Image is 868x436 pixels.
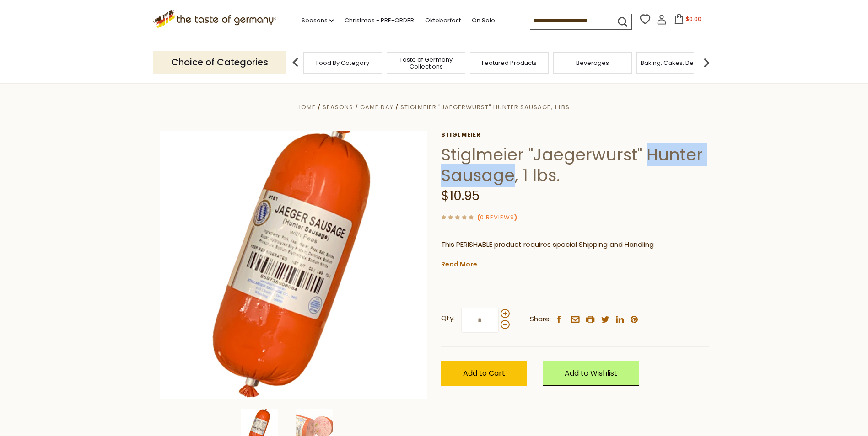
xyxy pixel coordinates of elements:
a: Oktoberfest [425,16,461,26]
span: Add to Cart [463,368,505,378]
a: On Sale [472,16,495,26]
a: Home [297,103,316,112]
span: Share: [530,314,551,325]
li: We will ship this product in heat-protective packaging and ice. [450,257,709,269]
p: Choice of Categories [153,51,286,74]
a: Christmas - PRE-ORDER [345,16,414,26]
img: previous arrow [286,53,305,72]
button: Add to Cart [441,361,527,386]
a: Food By Category [316,59,369,66]
a: Stiglmeier "Jaegerwurst" Hunter Sausage, 1 lbs. [400,103,571,112]
a: Featured Products [482,59,537,66]
span: ( ) [477,213,517,222]
h1: Stiglmeier "Jaegerwurst" Hunter Sausage, 1 lbs. [441,144,709,186]
a: Seasons [323,103,353,112]
input: Qty: [461,308,499,333]
a: Add to Wishlist [543,361,639,386]
a: Read More [441,260,477,269]
a: Taste of Germany Collections [389,56,463,70]
button: $0.00 [669,14,707,27]
span: $10.95 [441,187,480,205]
p: This PERISHABLE product requires special Shipping and Handling [441,239,709,250]
strong: Qty: [441,313,455,324]
a: Baking, Cakes, Desserts [641,59,712,66]
a: Stiglmeier [441,131,709,138]
a: 0 Reviews [480,213,514,223]
a: Seasons [302,16,334,26]
img: next arrow [697,53,716,72]
img: Stiglmeier "Jaegerwurst" Hunter Sausage, 1 lbs. [160,131,427,399]
span: $0.00 [686,15,701,23]
a: Game Day [360,103,394,112]
a: Beverages [576,59,609,66]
